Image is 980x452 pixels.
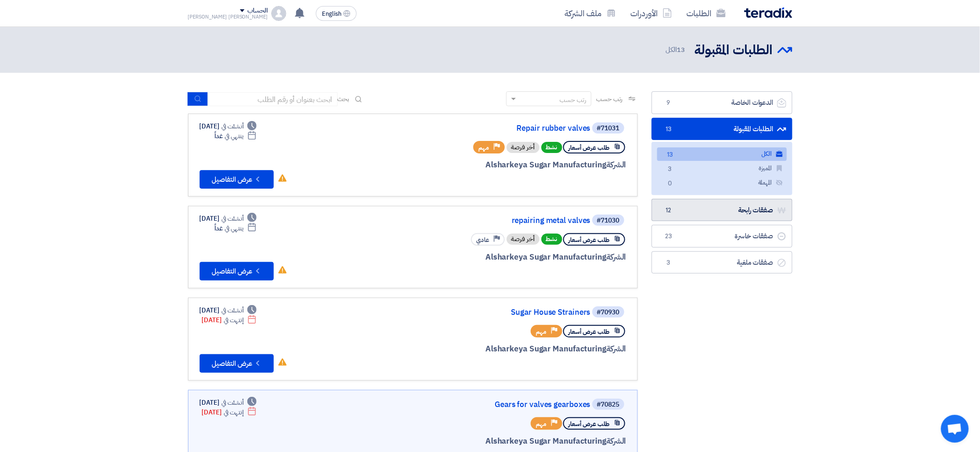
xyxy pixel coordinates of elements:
[597,217,620,224] div: #71030
[247,7,267,15] div: الحساب
[597,401,620,408] div: #70825
[405,216,591,225] a: repairing metal valves
[507,234,540,245] div: أخر فرصة
[657,176,787,190] a: المهملة
[941,415,969,443] a: دردشة مفتوحة
[200,306,257,315] div: [DATE]
[200,262,274,280] button: عرض التفاصيل
[606,251,626,263] span: الشركة
[569,420,610,428] span: طلب عرض أسعار
[657,162,787,175] a: المميزة
[657,147,787,161] a: الكل
[652,118,792,140] a: الطلبات المقبولة13
[224,407,244,417] span: إنتهت في
[665,165,676,174] span: 3
[606,159,626,171] span: الشركة
[405,401,591,409] a: Gears for valves gearboxes
[744,7,792,18] img: Teradix logo
[405,124,591,133] a: Repair rubber valves
[202,315,257,325] div: [DATE]
[606,435,626,447] span: الشركة
[597,309,620,316] div: #70930
[663,98,674,108] span: 9
[596,94,622,104] span: رتب حسب
[208,92,338,106] input: ابحث بعنوان أو رقم الطلب
[338,94,350,104] span: بحث
[597,125,620,132] div: #71031
[666,45,687,55] span: الكل
[663,232,674,241] span: 23
[225,131,244,141] span: ينتهي في
[477,236,490,244] span: عادي
[221,306,244,315] span: أنشئت في
[652,199,792,222] a: صفقات رابحة12
[403,251,626,263] div: Alsharkeya Sugar Manufacturing
[623,2,679,24] a: الأوردرات
[663,125,674,134] span: 13
[541,142,562,153] span: نشط
[200,121,257,131] div: [DATE]
[316,6,357,21] button: English
[405,308,591,317] a: Sugar House Strainers
[224,315,244,325] span: إنتهت في
[221,398,244,407] span: أنشئت في
[271,6,286,21] img: profile_test.png
[569,236,610,244] span: طلب عرض أسعار
[221,121,244,131] span: أنشئت في
[652,91,792,114] a: الدعوات الخاصة9
[214,223,257,233] div: غداً
[507,142,540,153] div: أخر فرصة
[200,214,257,223] div: [DATE]
[569,143,610,152] span: طلب عرض أسعار
[558,2,623,24] a: ملف الشركة
[679,2,733,24] a: الطلبات
[677,45,685,55] span: 13
[200,170,274,189] button: عرض التفاصيل
[202,407,257,417] div: [DATE]
[479,143,490,152] span: مهم
[665,179,676,189] span: 0
[541,234,562,245] span: نشط
[403,159,626,171] div: Alsharkeya Sugar Manufacturing
[695,41,773,59] h2: الطلبات المقبولة
[200,354,274,373] button: عرض التفاصيل
[569,327,610,336] span: طلب عرض أسعار
[322,11,341,17] span: English
[536,420,547,428] span: مهم
[200,398,257,407] div: [DATE]
[221,214,244,223] span: أنشئت في
[663,206,674,215] span: 12
[536,327,547,336] span: مهم
[225,223,244,233] span: ينتهي في
[665,150,676,160] span: 13
[188,14,268,19] div: [PERSON_NAME] [PERSON_NAME]
[559,95,586,105] div: رتب حسب
[652,225,792,248] a: صفقات خاسرة23
[403,435,626,447] div: Alsharkeya Sugar Manufacturing
[214,131,257,141] div: غداً
[663,258,674,267] span: 3
[606,343,626,355] span: الشركة
[403,343,626,355] div: Alsharkeya Sugar Manufacturing
[652,251,792,274] a: صفقات ملغية3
